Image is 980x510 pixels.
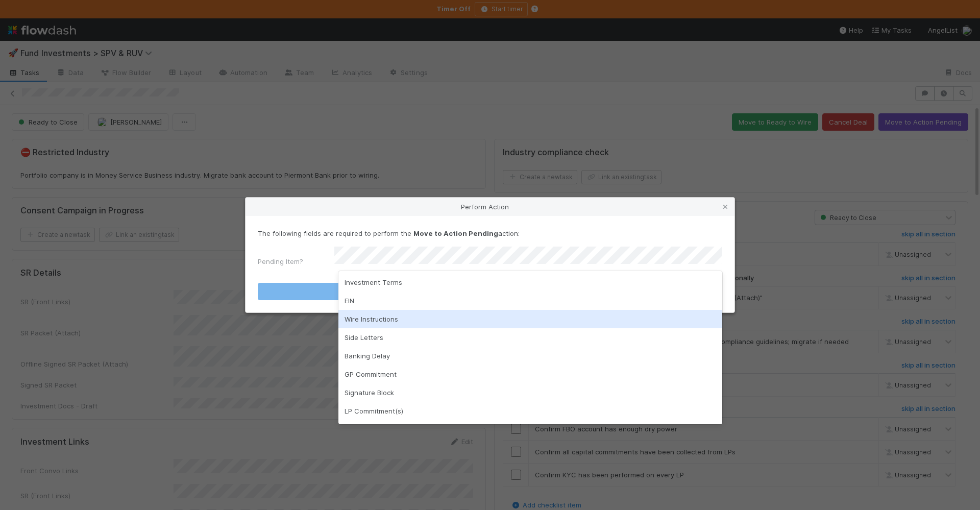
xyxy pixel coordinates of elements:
[338,383,722,402] div: Signature Block
[258,283,722,300] button: Move to Action Pending
[338,292,722,310] div: EIN
[338,420,722,439] div: Master Partnership
[338,273,722,292] div: Investment Terms
[338,402,722,420] div: LP Commitment(s)
[338,347,722,365] div: Banking Delay
[246,198,734,216] div: Perform Action
[413,229,498,237] strong: Move to Action Pending
[338,310,722,328] div: Wire Instructions
[338,328,722,347] div: Side Letters
[258,256,303,266] label: Pending Item?
[258,228,722,238] p: The following fields are required to perform the action:
[338,365,722,383] div: GP Commitment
